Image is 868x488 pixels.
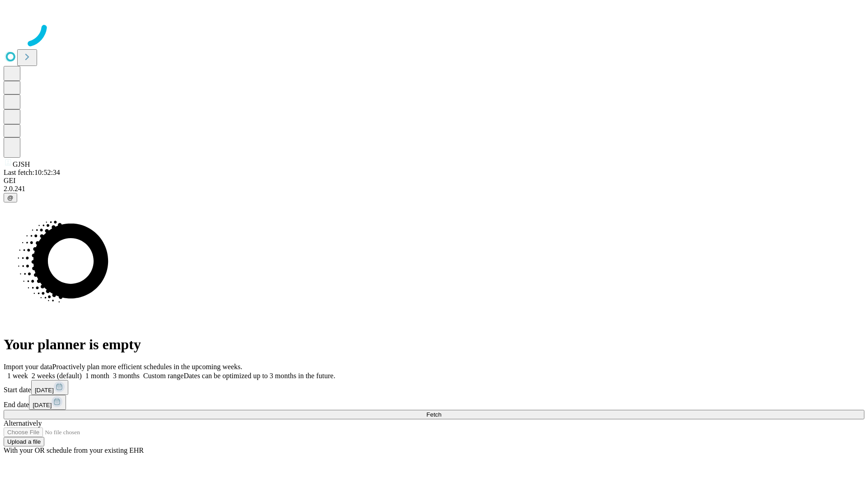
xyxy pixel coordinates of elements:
[7,372,28,380] span: 1 week
[143,372,184,380] span: Custom range
[4,395,864,410] div: End date
[52,363,242,371] span: Proactively plan more efficient schedules in the upcoming weeks.
[32,372,82,380] span: 2 weeks (default)
[85,372,109,380] span: 1 month
[426,411,441,418] span: Fetch
[4,446,144,454] span: With your OR schedule from your existing EHR
[4,419,42,427] span: Alternatively
[184,372,335,380] span: Dates can be optimized up to 3 months in the future.
[4,363,52,371] span: Import your data
[13,160,30,168] span: GJSH
[7,194,14,201] span: @
[4,380,864,395] div: Start date
[113,372,140,380] span: 3 months
[4,336,864,353] h1: Your planner is empty
[4,185,864,193] div: 2.0.241
[4,437,44,446] button: Upload a file
[4,169,60,176] span: Last fetch: 10:52:34
[31,380,68,395] button: [DATE]
[4,410,864,419] button: Fetch
[29,395,66,410] button: [DATE]
[33,402,52,408] span: [DATE]
[4,177,864,185] div: GEI
[35,387,54,394] span: [DATE]
[4,193,17,202] button: @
